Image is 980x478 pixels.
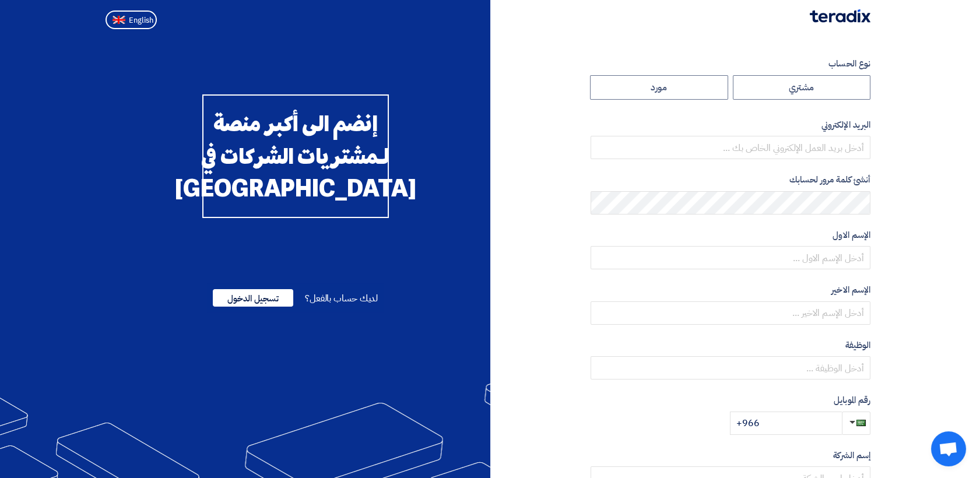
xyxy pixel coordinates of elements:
[591,283,870,297] label: الإسم الاخير
[591,339,870,352] label: الوظيفة
[129,16,153,24] span: English
[591,393,870,407] label: رقم الموبايل
[591,449,870,462] label: إسم الشركة
[590,75,728,100] label: مورد
[591,136,870,159] input: أدخل بريد العمل الإلكتروني الخاص بك ...
[591,356,870,379] input: أدخل الوظيفة ...
[591,57,870,71] label: نوع الحساب
[591,173,870,187] label: أنشئ كلمة مرور لحسابك
[213,289,293,307] span: تسجيل الدخول
[202,94,389,218] div: إنضم الى أكبر منصة لـمشتريات الشركات في [GEOGRAPHIC_DATA]
[106,10,157,29] button: English
[591,229,870,242] label: الإسم الاول
[591,246,870,269] input: أدخل الإسم الاول ...
[931,431,966,466] div: Open chat
[591,118,870,132] label: البريد الإلكتروني
[591,301,870,325] input: أدخل الإسم الاخير ...
[113,16,125,24] img: en-US.png
[730,412,842,435] input: أدخل رقم الموبايل ...
[733,75,871,100] label: مشتري
[305,291,378,305] span: لديك حساب بالفعل؟
[810,9,870,23] img: Teradix logo
[213,291,293,305] a: تسجيل الدخول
